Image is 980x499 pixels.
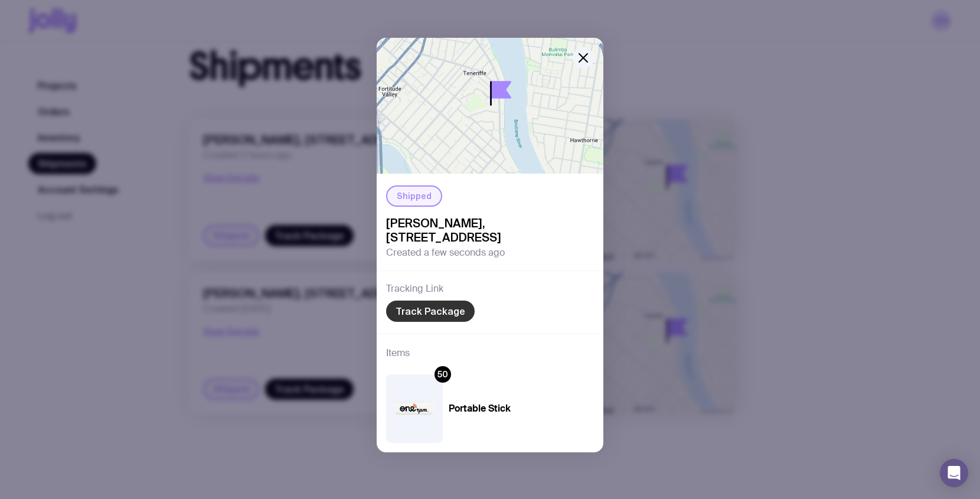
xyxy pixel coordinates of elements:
h4: Portable Stick [449,403,511,415]
div: Shipped [386,185,442,207]
div: Open Intercom Messenger [940,459,968,487]
h3: Items [386,346,410,360]
h3: Tracking Link [386,283,443,295]
div: 50 [435,366,451,383]
span: Created a few seconds ago [386,247,505,259]
img: staticmap [377,38,603,174]
span: [PERSON_NAME], [STREET_ADDRESS] [386,216,594,244]
a: Track Package [386,301,475,322]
